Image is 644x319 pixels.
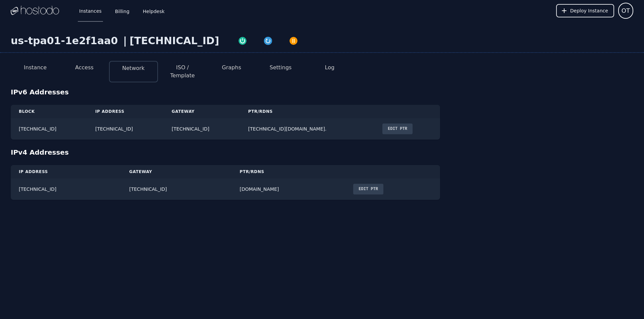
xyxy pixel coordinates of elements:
[11,105,87,118] th: Block
[75,64,94,72] button: Access
[232,178,345,200] td: [DOMAIN_NAME]
[11,6,59,16] img: Logo
[570,7,608,14] span: Deploy Instance
[24,64,47,72] button: Instance
[618,3,633,19] button: User menu
[11,178,121,200] td: [TECHNICAL_ID]
[11,87,633,97] div: IPv6 Addresses
[230,35,255,46] button: Power On
[122,64,145,72] button: Network
[120,35,129,47] div: |
[11,165,121,178] th: IP Address
[281,35,306,46] button: Power Off
[222,64,241,72] button: Graphs
[87,105,164,118] th: IP Address
[622,6,630,15] span: OT
[163,64,202,80] button: ISO / Template
[121,178,231,200] td: [TECHNICAL_ID]
[87,118,164,140] td: [TECHNICAL_ID]
[325,64,335,72] button: Log
[121,165,231,178] th: Gateway
[556,4,614,17] button: Deploy Instance
[11,118,87,140] td: [TECHNICAL_ID]
[164,105,240,118] th: Gateway
[11,35,120,47] div: us-tpa01-1e2f1aa0
[289,36,298,46] img: Power Off
[255,35,281,46] button: Restart
[232,165,345,178] th: PTR/rDNS
[129,35,219,47] div: [TECHNICAL_ID]
[240,105,375,118] th: PTR/rDNS
[353,184,383,194] button: Edit PTR
[240,118,375,140] td: [TECHNICAL_ID][DOMAIN_NAME].
[238,36,247,46] img: Power On
[11,148,633,157] div: IPv4 Addresses
[382,124,413,134] button: Edit PTR
[263,36,273,46] img: Restart
[164,118,240,140] td: [TECHNICAL_ID]
[270,64,292,72] button: Settings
